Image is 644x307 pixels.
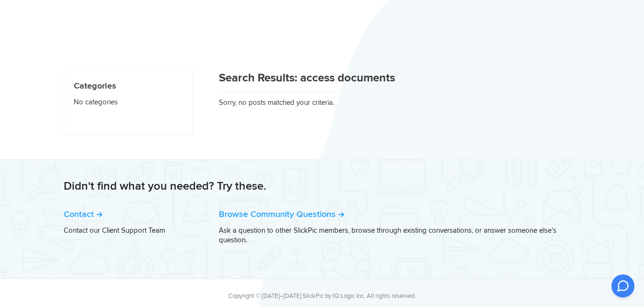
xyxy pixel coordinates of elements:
[219,69,581,107] div: Sorry, no posts matched your criteria.
[219,209,344,219] a: Browse Community Questions
[74,80,183,92] h4: Categories
[544,254,581,260] a: [PERSON_NAME]
[64,226,165,235] a: Contact our Client Support Team
[64,209,102,219] a: Contact
[219,226,581,245] p: Ask a question to other SlickPic members, browse through existing conversations, or answer someon...
[74,92,183,111] li: No categories
[219,69,581,92] h1: Search Results: access documents
[64,291,580,301] div: Copyright © [DATE]–[DATE] SlickPic by IQ Logic Inc. All rights reserved.
[64,179,581,194] h2: Didn't find what you needed? Try these.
